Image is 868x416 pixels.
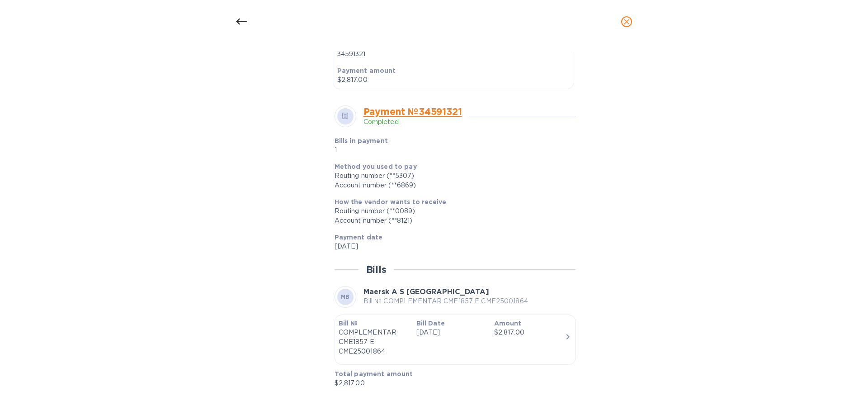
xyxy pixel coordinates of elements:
b: Payment date [335,234,383,241]
button: Bill №COMPLEMENTAR CME1857 E CME25001864Bill Date[DATE]Amount$2,817.00 [335,315,576,365]
p: [DATE] [416,328,487,337]
b: Payment amount [337,67,396,74]
p: $2,817.00 [337,75,570,85]
b: Bill Date [416,320,445,327]
b: Bills in payment [335,137,388,144]
a: Payment № 34591321 [363,106,462,117]
b: MB [341,293,350,300]
p: 34591321 [337,49,570,59]
div: Account number (**8121) [335,216,569,225]
b: Maersk A S [GEOGRAPHIC_DATA] [363,287,489,296]
b: Total payment amount [335,370,413,378]
button: close [616,11,637,33]
div: $2,817.00 [494,328,565,337]
p: 1 [335,145,491,155]
p: COMPLEMENTAR CME1857 E CME25001864 [339,328,409,356]
div: Account number (**6869) [335,181,569,190]
div: Routing number (**5307) [335,171,569,181]
div: Routing number (**0089) [335,206,569,216]
p: Completed [363,117,462,127]
b: Amount [494,320,522,327]
p: [DATE] [335,242,569,251]
h2: Bills [366,264,387,275]
p: Bill № COMPLEMENTAR CME1857 E CME25001864 [363,296,528,306]
b: How the vendor wants to receive [335,198,447,206]
b: Bill № [339,320,358,327]
p: $2,817.00 [335,378,569,388]
b: Method you used to pay [335,163,417,170]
